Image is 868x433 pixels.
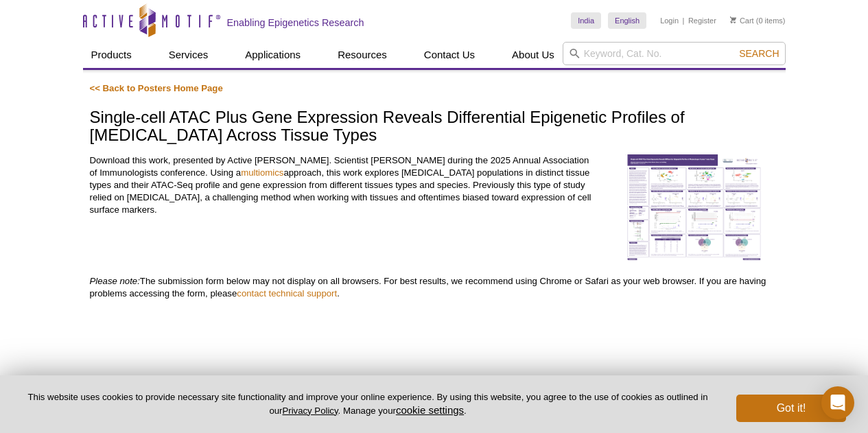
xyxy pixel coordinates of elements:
[735,47,783,60] button: Search
[730,16,736,23] img: Your Cart
[504,42,563,68] a: About Us
[90,276,140,286] em: Please note:
[90,275,779,300] p: The submission form below may not display on all browsers. For best results, we recommend using C...
[396,404,464,416] button: cookie settings
[730,16,754,25] a: Cart
[608,12,646,29] a: English
[683,12,685,29] li: |
[416,42,483,68] a: Contact Us
[571,12,601,29] a: India
[90,154,599,216] p: Download this work, presented by Active [PERSON_NAME]. Scientist [PERSON_NAME] during the 2025 An...
[241,167,283,178] a: multiomics
[237,288,337,299] a: contact technical support
[563,42,786,65] input: Keyword, Cat. No.
[730,12,786,29] li: (0 items)
[660,16,679,25] a: Login
[22,391,714,417] p: This website uses cookies to provide necessary site functionality and improve your online experie...
[821,386,854,419] div: Open Intercom Messenger
[90,108,779,146] h1: Single-cell ATAC Plus Gene Expression Reveals Differential Epigenetic Profiles of [MEDICAL_DATA] ...
[625,154,762,261] img: Download the Poster
[237,42,309,68] a: Applications
[329,42,395,68] a: Resources
[688,16,716,25] a: Register
[90,83,223,93] a: << Back to Posters Home Page
[282,406,338,416] a: Privacy Policy
[161,42,217,68] a: Services
[227,16,364,29] h2: Enabling Epigenetics Research
[83,42,140,68] a: Products
[736,395,846,422] button: Got it!
[739,48,779,59] span: Search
